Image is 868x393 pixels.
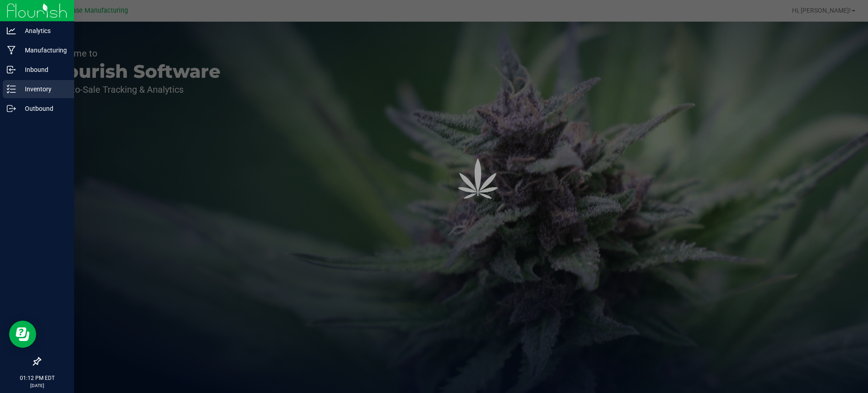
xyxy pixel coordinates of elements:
[16,25,70,36] p: Analytics
[7,26,16,35] inline-svg: Analytics
[7,85,16,94] inline-svg: Inventory
[16,103,70,114] p: Outbound
[4,382,70,389] p: [DATE]
[16,64,70,75] p: Inbound
[9,321,36,348] iframe: Resource center
[7,65,16,74] inline-svg: Inbound
[16,84,70,95] p: Inventory
[7,46,16,55] inline-svg: Manufacturing
[7,104,16,113] inline-svg: Outbound
[4,374,70,382] p: 01:12 PM EDT
[16,45,70,56] p: Manufacturing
